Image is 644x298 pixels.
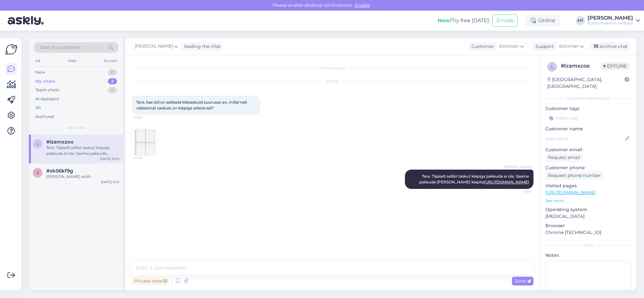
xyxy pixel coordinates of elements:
[545,105,631,112] p: Customer tags
[182,43,221,50] div: leading the chat
[101,180,120,184] div: [DATE] 9:42
[551,64,553,69] span: l
[545,113,631,123] input: Add a tag
[545,146,631,153] p: Customer email
[545,213,631,220] p: [MEDICAL_DATA]
[545,164,631,171] p: Customer phone
[132,65,533,71] div: Chat started
[419,174,530,184] span: Tere. Täpselt sellist taskut klapiga pakkuda ei ole. Saame pakkuda [PERSON_NAME] klapita
[492,14,518,27] button: Emails
[132,277,170,285] div: Private note
[37,170,39,175] span: s
[35,96,59,102] div: AI Assistant
[469,43,494,50] div: Customer
[545,252,631,259] p: Notes
[545,171,604,180] div: Request phone number
[587,15,633,21] div: [PERSON_NAME]
[35,78,55,85] div: My chats
[561,62,601,70] div: # lzamxzoo
[35,105,41,111] div: All
[545,153,583,162] div: Request email
[46,145,120,156] div: Tere. Täpselt sellist taskut klapiga pakkuda ei ole. Saame pakkuda [PERSON_NAME] klapita [URL][DO...
[35,87,59,93] div: Team chats
[545,190,596,195] a: [URL][DOMAIN_NAME]
[35,69,45,76] div: New
[108,69,117,76] div: 0
[353,2,372,8] span: Enable
[514,278,531,284] span: Send
[590,42,631,51] div: Archive chat
[545,126,631,132] p: Customer name
[103,57,118,65] div: Socials
[545,198,631,204] p: See more ...
[46,139,74,145] span: #lzamxzoo
[525,15,560,26] div: Online
[67,57,78,65] div: Web
[545,242,631,248] div: Extra
[40,44,81,51] span: Search customers
[587,15,640,26] a: [PERSON_NAME]Büroomaailm's website
[533,43,554,50] div: Support
[559,43,579,50] span: Estonian
[132,129,158,155] img: Attachment
[37,141,39,146] span: l
[132,79,533,85] div: [DATE]
[504,164,532,169] span: [PERSON_NAME]
[135,43,173,50] span: [PERSON_NAME]
[67,125,85,131] span: My chats
[34,57,41,65] div: All
[546,135,624,142] input: Add name
[438,17,490,24] div: Try free [DATE]:
[587,21,633,26] div: Büroomaailm's website
[136,100,248,110] span: Tere, kas teil on selliseid kiletaskuid suuruses a4, millel neli väiksemat taskust on klapiga sel...
[507,189,532,194] span: 10:10
[100,156,120,161] div: [DATE] 10:10
[499,43,519,50] span: Estonian
[35,114,54,120] div: Archived
[108,87,117,93] div: 0
[545,182,631,189] p: Visited pages
[134,155,158,160] span: 10:08
[484,180,529,184] a: [URL][DOMAIN_NAME]
[438,17,452,23] b: New!
[601,62,629,70] span: Offline
[545,229,631,236] p: Chrome [TECHNICAL_ID]
[46,174,120,180] div: [PERSON_NAME] aitäh.
[46,168,73,174] span: #sk06kf9g
[108,78,117,85] div: 2
[545,96,631,101] div: Customer information
[576,16,585,25] div: MT
[5,43,17,56] img: Askly Logo
[547,76,625,90] div: [GEOGRAPHIC_DATA], [GEOGRAPHIC_DATA]
[545,206,631,213] p: Operating system
[545,222,631,229] p: Browser
[134,115,158,120] span: 10:08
